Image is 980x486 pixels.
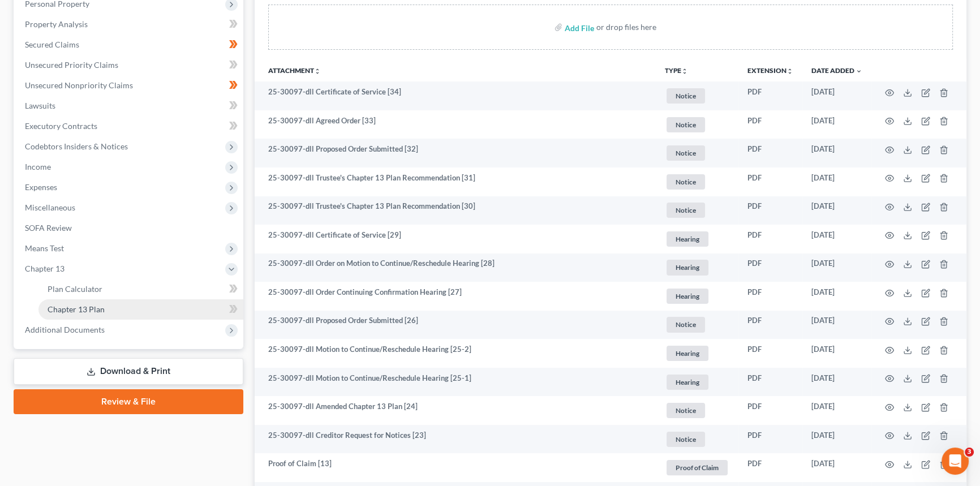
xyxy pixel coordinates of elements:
[268,66,321,75] a: Attachmentunfold_more
[314,68,321,75] i: unfold_more
[667,346,708,361] span: Hearing
[255,339,656,368] td: 25-30097-dll Motion to Continue/Reschedule Hearing [25-2]
[965,448,974,457] span: 3
[802,110,871,139] td: [DATE]
[255,81,656,110] td: 25-30097-dll Certificate of Service [34]
[802,196,871,225] td: [DATE]
[667,460,728,475] span: Proof of Claim
[802,368,871,397] td: [DATE]
[25,203,75,212] span: Miscellaneous
[25,101,55,110] span: Lawsuits
[802,425,871,454] td: [DATE]
[738,196,802,225] td: PDF
[14,358,243,385] a: Download & Print
[665,373,729,392] a: Hearing
[665,230,729,248] a: Hearing
[16,14,243,35] a: Property Analysis
[738,253,802,282] td: PDF
[738,453,802,482] td: PDF
[665,344,729,363] a: Hearing
[255,425,656,454] td: 25-30097-dll Creditor Request for Notices [23]
[681,68,688,75] i: unfold_more
[255,311,656,339] td: 25-30097-dll Proposed Order Submitted [26]
[802,225,871,253] td: [DATE]
[596,21,656,33] div: or drop files here
[255,139,656,167] td: 25-30097-dll Proposed Order Submitted [32]
[25,60,118,70] span: Unsecured Priority Claims
[667,317,705,332] span: Notice
[667,260,708,275] span: Hearing
[738,81,802,110] td: PDF
[14,389,243,414] a: Review & File
[665,173,729,191] a: Notice
[738,339,802,368] td: PDF
[665,67,688,75] button: TYPEunfold_more
[667,432,705,447] span: Notice
[802,81,871,110] td: [DATE]
[667,203,705,218] span: Notice
[255,368,656,397] td: 25-30097-dll Motion to Continue/Reschedule Hearing [25-1]
[665,287,729,306] a: Hearing
[25,19,88,29] span: Property Analysis
[25,223,72,233] span: SOFA Review
[255,282,656,311] td: 25-30097-dll Order Continuing Confirmation Hearing [27]
[255,110,656,139] td: 25-30097-dll Agreed Order [33]
[16,35,243,55] a: Secured Claims
[665,458,729,477] a: Proof of Claim
[667,117,705,132] span: Notice
[738,311,802,339] td: PDF
[255,396,656,425] td: 25-30097-dll Amended Chapter 13 Plan [24]
[38,299,243,320] a: Chapter 13 Plan
[25,162,51,171] span: Income
[738,368,802,397] td: PDF
[802,453,871,482] td: [DATE]
[665,201,729,220] a: Notice
[25,264,65,273] span: Chapter 13
[255,225,656,253] td: 25-30097-dll Certificate of Service [29]
[856,68,862,75] i: expand_more
[16,218,243,238] a: SOFA Review
[667,231,708,247] span: Hearing
[667,375,708,390] span: Hearing
[255,253,656,282] td: 25-30097-dll Order on Motion to Continue/Reschedule Hearing [28]
[25,325,105,334] span: Additional Documents
[25,121,97,131] span: Executory Contracts
[802,167,871,196] td: [DATE]
[665,144,729,162] a: Notice
[48,284,102,294] span: Plan Calculator
[738,139,802,167] td: PDF
[255,453,656,482] td: Proof of Claim [13]
[16,96,243,116] a: Lawsuits
[802,396,871,425] td: [DATE]
[16,55,243,75] a: Unsecured Priority Claims
[38,279,243,299] a: Plan Calculator
[811,66,862,75] a: Date Added expand_more
[738,282,802,311] td: PDF
[25,80,133,90] span: Unsecured Nonpriority Claims
[665,87,729,105] a: Notice
[802,282,871,311] td: [DATE]
[738,225,802,253] td: PDF
[802,339,871,368] td: [DATE]
[942,448,969,475] iframe: Intercom live chat
[738,167,802,196] td: PDF
[665,430,729,449] a: Notice
[255,196,656,225] td: 25-30097-dll Trustee's Chapter 13 Plan Recommendation [30]
[255,167,656,196] td: 25-30097-dll Trustee's Chapter 13 Plan Recommendation [31]
[16,75,243,96] a: Unsecured Nonpriority Claims
[665,258,729,277] a: Hearing
[25,182,57,192] span: Expenses
[738,425,802,454] td: PDF
[667,174,705,190] span: Notice
[665,315,729,334] a: Notice
[25,243,64,253] span: Means Test
[738,396,802,425] td: PDF
[802,311,871,339] td: [DATE]
[16,116,243,136] a: Executory Contracts
[786,68,793,75] i: unfold_more
[738,110,802,139] td: PDF
[48,304,105,314] span: Chapter 13 Plan
[25,40,79,49] span: Secured Claims
[802,253,871,282] td: [DATE]
[667,145,705,161] span: Notice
